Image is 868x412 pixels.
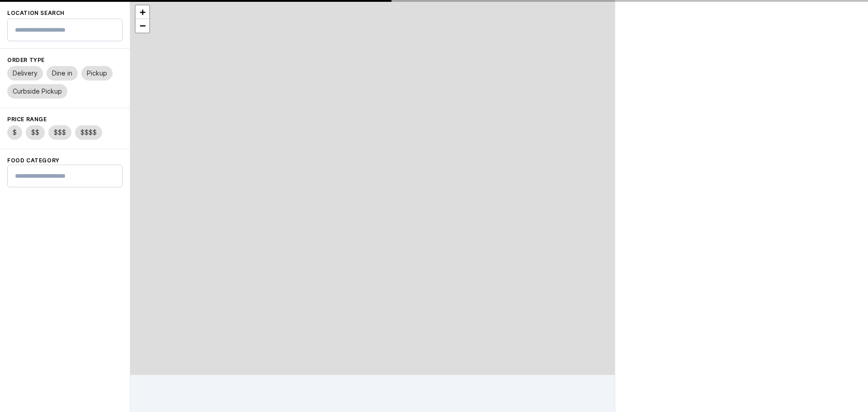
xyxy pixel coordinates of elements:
span: $$$ [54,127,66,138]
span: Curbside Pickup [13,86,62,97]
span: + [140,6,146,18]
div: Food Category [7,156,123,165]
span: $ [13,127,17,138]
span: $$ [31,127,39,138]
span: − [140,20,146,31]
mat-chip-listbox: Price Range [7,123,123,142]
span: Pickup [87,68,107,79]
mat-chip-listbox: Fulfillment [7,64,123,100]
span: $$$$ [80,127,97,138]
a: Zoom out [136,19,149,33]
a: Zoom in [136,5,149,19]
div: Price Range [7,115,123,123]
span: Delivery [13,68,38,79]
span: Dine in [52,68,72,79]
div: Order Type [7,56,123,64]
div: Location Search [7,9,65,17]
